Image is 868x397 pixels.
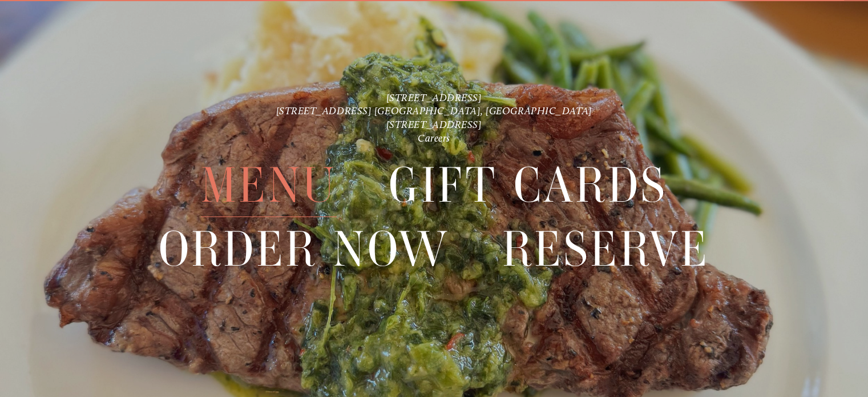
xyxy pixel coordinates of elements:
[418,132,450,145] a: Careers
[386,91,482,103] a: [STREET_ADDRESS]
[159,218,450,281] span: Order Now
[159,218,450,280] a: Order Now
[502,218,709,281] span: Reserve
[386,118,482,131] a: [STREET_ADDRESS]
[201,154,337,216] a: Menu
[389,154,667,216] a: Gift Cards
[276,105,592,117] a: [STREET_ADDRESS] [GEOGRAPHIC_DATA], [GEOGRAPHIC_DATA]
[502,218,709,280] a: Reserve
